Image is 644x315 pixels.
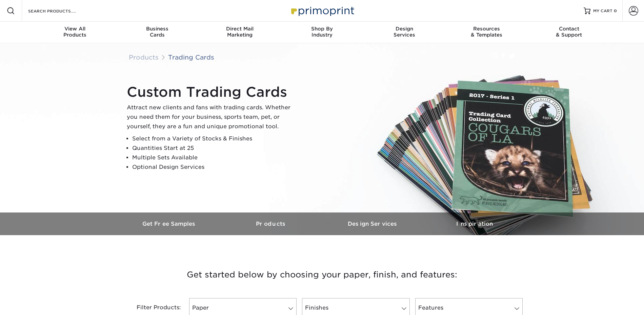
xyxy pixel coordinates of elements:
a: Trading Cards [168,53,214,61]
a: DesignServices [363,22,445,43]
div: Services [363,26,445,38]
li: Optional Design Services [132,162,296,172]
span: View All [34,26,116,32]
a: Resources& Templates [445,22,528,43]
span: MY CART [593,8,612,14]
li: Quantities Start at 25 [132,143,296,153]
input: SEARCH PRODUCTS..... [27,7,94,15]
span: 0 [614,8,617,13]
div: Marketing [199,26,281,38]
div: Cards [116,26,199,38]
h3: Get started below by choosing your paper, finish, and features: [124,260,520,290]
div: Products [34,26,116,38]
a: View AllProducts [34,22,116,43]
a: Get Free Samples [119,212,220,235]
span: Design [363,26,445,32]
a: Products [220,212,322,235]
img: Primoprint [288,3,356,18]
div: Industry [281,26,363,38]
h3: Design Services [322,221,424,227]
h3: Products [220,221,322,227]
div: & Support [528,26,610,38]
h1: Custom Trading Cards [127,84,296,100]
li: Multiple Sets Available [132,153,296,162]
a: Shop ByIndustry [281,22,363,43]
li: Select from a Variety of Stocks & Finishes [132,134,296,143]
a: Products [129,53,159,61]
a: BusinessCards [116,22,199,43]
h3: Inspiration [424,221,525,227]
span: Direct Mail [199,26,281,32]
a: Inspiration [424,212,525,235]
a: Direct MailMarketing [199,22,281,43]
span: Contact [528,26,610,32]
div: & Templates [445,26,528,38]
span: Business [116,26,199,32]
a: Contact& Support [528,22,610,43]
span: Resources [445,26,528,32]
h3: Get Free Samples [119,221,220,227]
a: Design Services [322,212,424,235]
p: Attract new clients and fans with trading cards. Whether you need them for your business, sports ... [127,103,296,131]
span: Shop By [281,26,363,32]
